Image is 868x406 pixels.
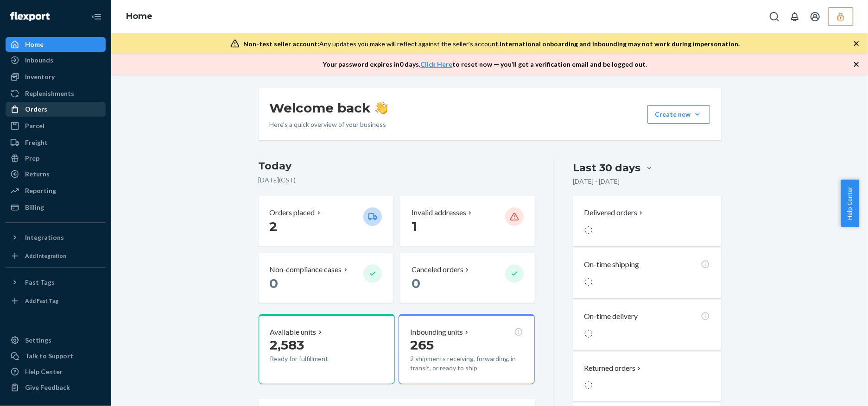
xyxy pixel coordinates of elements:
div: Billing [25,203,44,212]
div: Fast Tags [25,278,55,287]
h1: Welcome back [270,100,388,116]
button: Integrations [6,230,106,245]
button: Orders placed 2 [259,196,393,246]
button: Inbounding units2652 shipments receiving, forwarding, in transit, or ready to ship [399,314,535,384]
div: Give Feedback [25,383,70,392]
p: Orders placed [270,207,315,218]
button: Help Center [841,180,859,227]
p: 2 shipments receiving, forwarding, in transit, or ready to ship [410,354,523,373]
p: Inbounding units [410,327,463,337]
button: Non-compliance cases 0 [259,253,393,303]
button: Open account menu [806,7,824,26]
p: [DATE] - [DATE] [573,177,620,186]
a: Home [6,37,106,52]
span: 0 [270,275,279,291]
ol: breadcrumbs [119,3,160,30]
p: Non-compliance cases [270,264,342,275]
p: Available units [270,327,317,337]
span: International onboarding and inbounding may not work during impersonation. [500,40,740,48]
button: Create new [647,105,710,124]
div: Any updates you make will reflect against the seller's account. [243,39,740,49]
div: Home [25,40,44,49]
button: Invalid addresses 1 [400,196,535,246]
p: On-time shipping [584,259,639,270]
p: [DATE] ( CST ) [259,175,535,185]
a: Parcel [6,119,106,133]
div: Inventory [25,72,55,81]
button: Talk to Support [6,349,106,363]
p: Canceled orders [412,264,463,275]
div: Help Center [25,367,63,376]
a: Add Integration [6,249,106,263]
button: Canceled orders 0 [400,253,535,303]
a: Inbounds [6,53,106,68]
a: Click Here [421,60,453,68]
p: Here’s a quick overview of your business [270,120,388,129]
p: Your password expires in 0 days . to reset now — you’ll get a verification email and be logged out. [323,60,647,69]
img: Flexport logo [10,12,50,21]
a: Billing [6,200,106,215]
span: 2,583 [270,337,304,353]
button: Returned orders [584,363,643,374]
button: Available units2,583Ready for fulfillment [259,314,395,384]
a: Prep [6,151,106,166]
span: 1 [412,219,417,234]
a: Replenishments [6,86,106,101]
div: Replenishments [25,89,74,98]
button: Open notifications [786,7,804,26]
p: On-time delivery [584,311,638,322]
div: Prep [25,154,39,163]
h3: Today [259,159,535,174]
div: Integrations [25,233,64,242]
div: Talk to Support [25,351,73,361]
p: Invalid addresses [412,207,466,218]
a: Home [126,11,152,21]
div: Settings [25,336,51,345]
a: Freight [6,135,106,150]
span: 2 [270,219,278,234]
button: Close Navigation [87,7,106,26]
div: Add Fast Tag [25,297,58,305]
div: Orders [25,105,47,114]
div: Parcel [25,121,44,131]
div: Reporting [25,186,56,195]
div: Inbounds [25,56,53,65]
img: hand-wave emoji [375,101,388,114]
a: Settings [6,333,106,348]
p: Ready for fulfillment [270,354,356,363]
button: Give Feedback [6,380,106,395]
a: Returns [6,167,106,181]
span: 265 [410,337,434,353]
a: Orders [6,102,106,117]
span: Non-test seller account: [243,40,319,48]
div: Freight [25,138,48,147]
a: Help Center [6,364,106,379]
button: Open Search Box [765,7,784,26]
div: Returns [25,169,50,179]
a: Add Fast Tag [6,294,106,308]
a: Inventory [6,69,106,84]
div: Last 30 days [573,161,640,175]
a: Reporting [6,183,106,198]
div: Add Integration [25,252,66,260]
span: 0 [412,275,420,291]
button: Fast Tags [6,275,106,290]
button: Delivered orders [584,207,645,218]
